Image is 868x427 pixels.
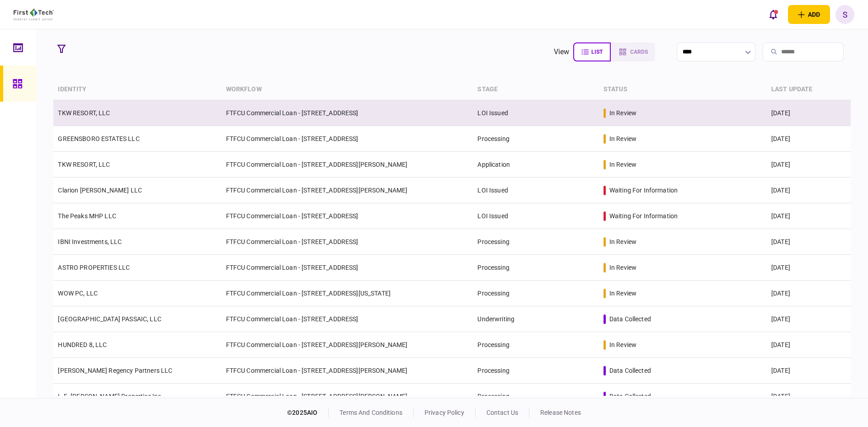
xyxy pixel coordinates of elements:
[609,392,651,401] div: data collected
[835,5,854,24] button: S
[473,178,599,203] td: LOI Issued
[222,178,473,203] td: FTFCU Commercial Loan - [STREET_ADDRESS][PERSON_NAME]
[609,340,637,349] div: in review
[473,203,599,229] td: LOI Issued
[767,203,851,229] td: [DATE]
[767,281,851,306] td: [DATE]
[540,409,581,416] a: release notes
[609,108,637,117] div: in review
[767,332,851,358] td: [DATE]
[58,393,163,400] a: L.E. [PERSON_NAME] Properties Inc.
[222,384,473,409] td: FTFCU Commercial Loan - [STREET_ADDRESS][PERSON_NAME]
[473,255,599,281] td: Processing
[473,229,599,255] td: Processing
[222,229,473,255] td: FTFCU Commercial Loan - [STREET_ADDRESS]
[473,126,599,152] td: Processing
[222,203,473,229] td: FTFCU Commercial Loan - [STREET_ADDRESS]
[58,135,139,142] a: GREENSBORO ESTATES LLC
[222,79,473,100] th: workflow
[53,79,221,100] th: identity
[58,367,172,374] a: [PERSON_NAME] Regency Partners LLC
[609,160,637,169] div: in review
[609,263,637,272] div: in review
[58,212,116,220] a: The Peaks MHP LLC
[609,314,651,324] div: data collected
[222,306,473,332] td: FTFCU Commercial Loan - [STREET_ADDRESS]
[764,5,783,24] button: open notifications list
[767,229,851,255] td: [DATE]
[222,126,473,152] td: FTFCU Commercial Loan - [STREET_ADDRESS]
[473,306,599,332] td: Underwriting
[609,289,637,298] div: in review
[609,211,678,221] div: waiting for information
[767,152,851,178] td: [DATE]
[767,126,851,152] td: [DATE]
[473,281,599,306] td: Processing
[591,49,603,55] span: list
[58,315,161,323] a: [GEOGRAPHIC_DATA] PASSAIC, LLC
[767,306,851,332] td: [DATE]
[473,100,599,126] td: LOI Issued
[340,409,402,416] a: terms and conditions
[767,255,851,281] td: [DATE]
[473,384,599,409] td: Processing
[14,9,54,20] img: client company logo
[222,255,473,281] td: FTFCU Commercial Loan - [STREET_ADDRESS]
[599,79,767,100] th: status
[58,161,110,168] a: TKW RESORT, LLC
[222,152,473,178] td: FTFCU Commercial Loan - [STREET_ADDRESS][PERSON_NAME]
[58,109,110,117] a: TKW RESORT, LLC
[767,79,851,100] th: last update
[609,237,637,246] div: in review
[473,79,599,100] th: stage
[473,152,599,178] td: Application
[788,5,830,24] button: open adding identity options
[767,384,851,409] td: [DATE]
[222,332,473,358] td: FTFCU Commercial Loan - [STREET_ADDRESS][PERSON_NAME]
[767,178,851,203] td: [DATE]
[767,100,851,126] td: [DATE]
[611,42,655,61] button: cards
[609,366,651,375] div: data collected
[58,290,98,297] a: WOW PC, LLC
[573,42,611,61] button: list
[58,238,122,245] a: IBNI Investments, LLC
[630,49,648,55] span: cards
[222,281,473,306] td: FTFCU Commercial Loan - [STREET_ADDRESS][US_STATE]
[554,47,570,57] div: view
[473,358,599,384] td: Processing
[287,408,329,418] div: © 2025 AIO
[486,409,518,416] a: contact us
[609,186,678,195] div: waiting for information
[58,264,130,271] a: ASTRO PROPERTIES LLC
[222,100,473,126] td: FTFCU Commercial Loan - [STREET_ADDRESS]
[222,358,473,384] td: FTFCU Commercial Loan - [STREET_ADDRESS][PERSON_NAME]
[425,409,464,416] a: privacy policy
[767,358,851,384] td: [DATE]
[58,187,142,194] a: Clarion [PERSON_NAME] LLC
[609,134,637,143] div: in review
[473,332,599,358] td: Processing
[58,341,107,348] a: HUNDRED 8, LLC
